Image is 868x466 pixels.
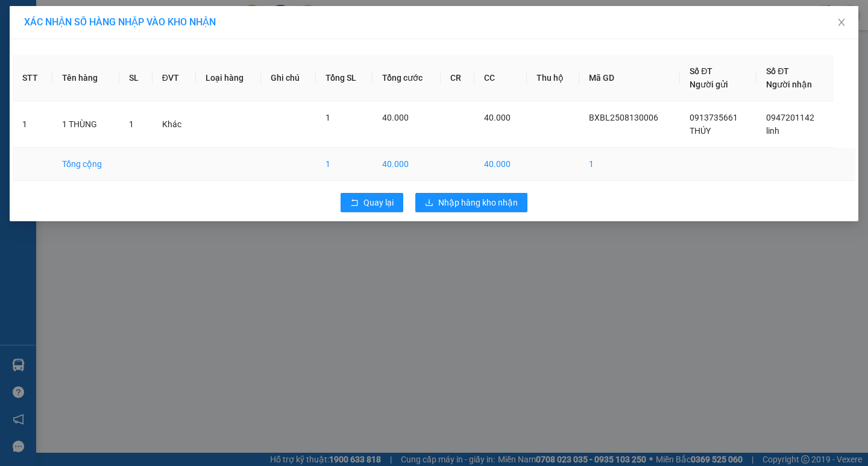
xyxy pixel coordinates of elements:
span: 1 [129,119,134,129]
span: Người gửi [690,80,728,89]
td: 40.000 [474,148,526,181]
span: Số ĐT [766,66,789,76]
th: Tên hàng [52,55,119,101]
span: 40.000 [382,113,409,122]
th: Thu hộ [527,55,579,101]
span: Nhập hàng kho nhận [438,196,518,209]
span: BXBL2508130006 [589,113,658,122]
span: THÚY [690,126,711,136]
th: ĐVT [153,55,197,101]
th: Tổng cước [373,55,440,101]
td: Tổng cộng [52,148,119,181]
span: linh [766,126,779,136]
td: 1 [13,101,52,148]
span: Quay lại [363,196,394,209]
span: Số ĐT [690,66,712,76]
button: Close [825,6,858,40]
th: Loại hàng [196,55,261,101]
th: CC [474,55,526,101]
th: STT [13,55,52,101]
th: Ghi chú [261,55,316,101]
th: CR [441,55,475,101]
span: 0947201142 [766,113,814,122]
span: Người nhận [766,80,812,89]
span: download [425,198,433,208]
td: 1 [316,148,373,181]
th: Tổng SL [316,55,373,101]
td: 40.000 [373,148,440,181]
th: Mã GD [579,55,680,101]
td: 1 [579,148,680,181]
span: XÁC NHẬN SỐ HÀNG NHẬP VÀO KHO NHẬN [24,16,216,28]
button: downloadNhập hàng kho nhận [415,193,527,212]
button: rollbackQuay lại [341,193,403,212]
span: 0913735661 [690,113,738,122]
span: close [837,17,846,27]
td: 1 THÙNG [52,101,119,148]
span: rollback [350,198,359,208]
td: Khác [153,101,197,148]
span: 40.000 [484,113,511,122]
span: 1 [325,113,330,122]
th: SL [119,55,153,101]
